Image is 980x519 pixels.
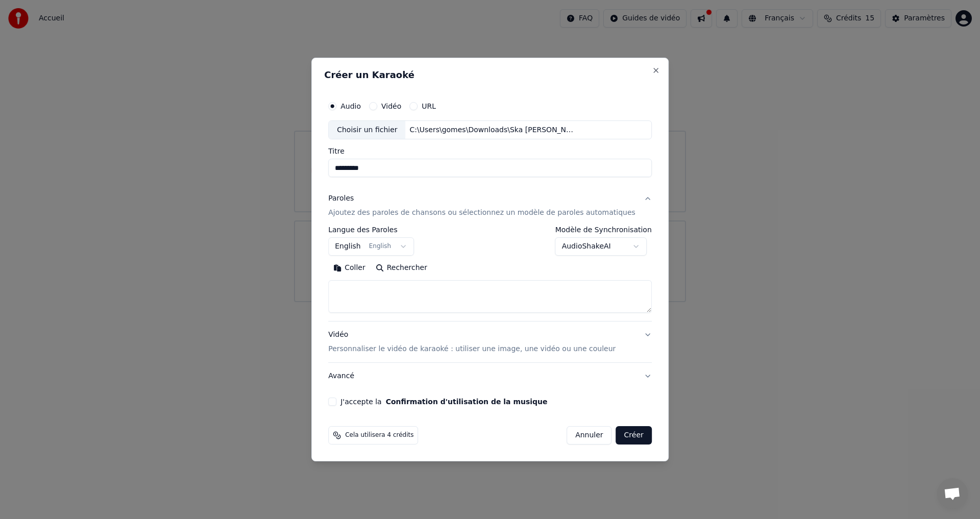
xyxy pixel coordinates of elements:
[328,227,414,234] label: Langue des Paroles
[328,194,354,204] div: Paroles
[328,148,652,155] label: Titre
[328,186,652,227] button: ParolesAjoutez des paroles de chansons ou sélectionnez un modèle de paroles automatiques
[567,426,611,444] button: Annuler
[328,344,616,354] p: Personnaliser le vidéo de karaoké : utiliser une image, une vidéo ou une couleur
[616,426,652,444] button: Créer
[345,431,413,439] span: Cela utilisera 4 crédits
[328,330,616,355] div: Vidéo
[340,103,361,110] label: Audio
[324,70,656,80] h2: Créer un Karaoké
[328,208,635,218] p: Ajoutez des paroles de chansons ou sélectionnez un modèle de paroles automatiques
[329,121,405,139] div: Choisir un fichier
[371,260,432,277] button: Rechercher
[328,260,371,277] button: Coller
[328,227,652,322] div: ParolesAjoutez des paroles de chansons ou sélectionnez un modèle de paroles automatiques
[386,398,548,405] button: J'accepte la
[406,125,579,135] div: C:\Users\gomes\Downloads\Ska [PERSON_NAME].wav
[422,103,436,110] label: URL
[328,363,652,389] button: Avancé
[340,398,547,405] label: J'accepte la
[381,103,401,110] label: Vidéo
[555,227,652,234] label: Modèle de Synchronisation
[328,322,652,363] button: VidéoPersonnaliser le vidéo de karaoké : utiliser une image, une vidéo ou une couleur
